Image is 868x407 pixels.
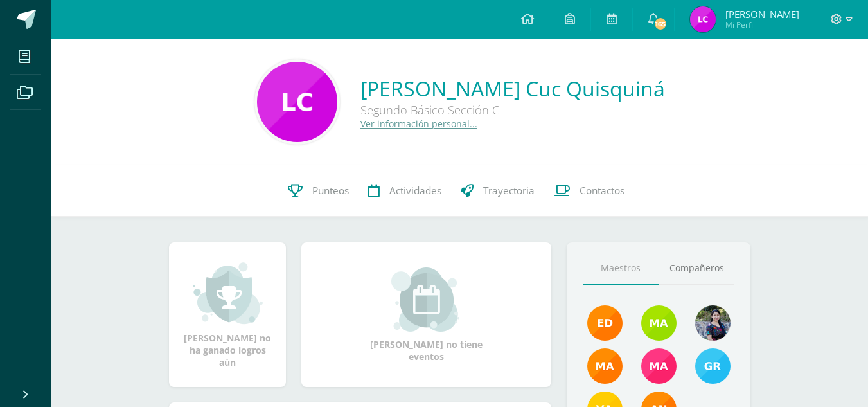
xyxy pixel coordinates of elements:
[725,19,799,30] span: Mi Perfil
[257,62,337,142] img: 210f5ac226579c4dd944250427ae6fe2.png
[587,305,623,341] img: f40e456500941b1b33f0807dd74ea5cf.png
[312,184,349,197] span: Punteos
[360,118,477,130] a: Ver información personal...
[653,17,668,31] span: 165
[695,305,731,341] img: 9b17679b4520195df407efdfd7b84603.png
[483,184,535,197] span: Trayectoria
[580,184,624,197] span: Contactos
[641,305,677,341] img: 22c2db1d82643ebbb612248ac4ca281d.png
[278,165,359,217] a: Punteos
[641,348,677,384] img: 7766054b1332a6085c7723d22614d631.png
[725,8,799,21] span: [PERSON_NAME]
[362,267,491,363] div: [PERSON_NAME] no tiene eventos
[182,261,273,368] div: [PERSON_NAME] no ha ganado logros aún
[360,102,665,118] div: Segundo Básico Sección C
[659,252,734,285] a: Compañeros
[193,261,263,325] img: achievement_small.png
[587,348,623,384] img: 560278503d4ca08c21e9c7cd40ba0529.png
[359,165,451,217] a: Actividades
[544,165,634,217] a: Contactos
[690,6,716,32] img: ac132aff875490498fecefbbb0ba32bd.png
[451,165,544,217] a: Trayectoria
[360,75,665,102] a: [PERSON_NAME] Cuc Quisquiná
[391,267,461,332] img: event_small.png
[695,348,731,384] img: b7ce7144501556953be3fc0a459761b8.png
[583,252,659,285] a: Maestros
[389,184,441,197] span: Actividades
